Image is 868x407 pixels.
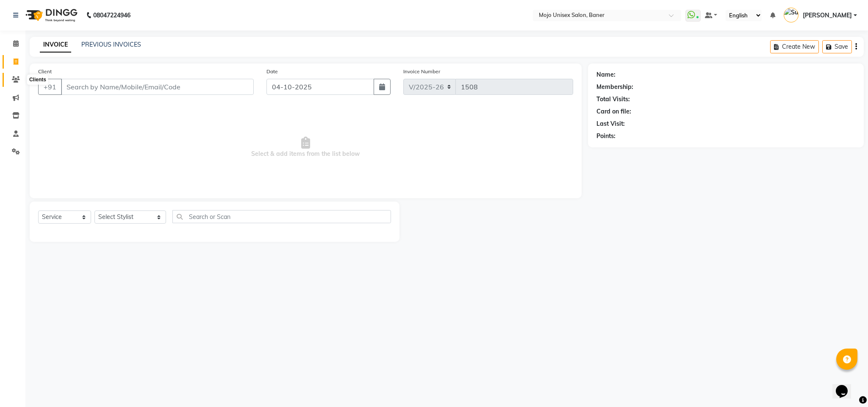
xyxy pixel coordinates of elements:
span: Select & add items from the list below [38,105,573,190]
label: Date [266,68,278,75]
a: PREVIOUS INVOICES [81,41,141,48]
div: Clients [27,75,48,85]
button: Save [822,40,852,53]
div: Last Visit: [596,119,625,128]
div: Card on file: [596,107,631,116]
img: Sunita Netke [784,8,799,22]
label: Invoice Number [403,68,440,75]
span: [PERSON_NAME] [803,11,852,20]
div: Total Visits: [596,95,630,104]
div: Name: [596,70,616,79]
label: Client [38,68,52,75]
div: Points: [596,132,616,141]
iframe: chat widget [832,373,860,399]
input: Search or Scan [172,210,391,223]
b: 08047224946 [93,3,130,27]
button: +91 [38,79,62,95]
input: Search by Name/Mobile/Email/Code [61,79,254,95]
img: logo [22,3,80,27]
button: Create New [770,40,819,53]
div: Membership: [596,83,633,91]
a: INVOICE [40,37,71,53]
